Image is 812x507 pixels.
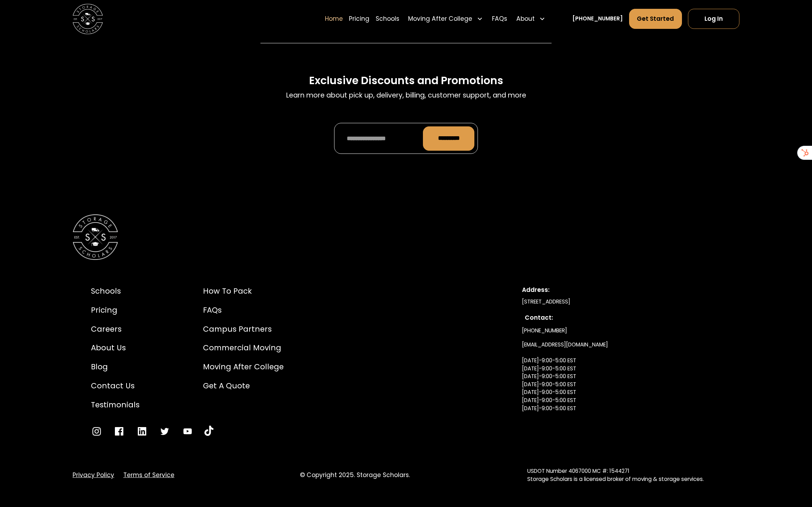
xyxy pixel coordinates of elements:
a: [PHONE_NUMBER] [572,15,623,23]
a: Testimonials [91,399,140,411]
a: Schools [376,8,399,30]
a: Commercial Moving [203,342,284,353]
a: About Us [91,342,140,353]
a: Blog [91,361,140,373]
form: Promo Form [334,123,478,154]
a: FAQs [203,305,284,316]
a: [PHONE_NUMBER] [522,324,567,338]
a: Get a Quote [203,380,284,392]
div: Moving After College [408,14,472,24]
div: About [516,14,535,24]
a: How to Pack [203,286,284,297]
a: Go to YouTube [204,426,214,437]
a: Go to LinkedIn [136,426,148,437]
a: FAQs [492,8,507,30]
img: Storage Scholars Logomark. [73,214,118,260]
div: About [513,8,548,30]
a: Pricing [349,8,369,30]
div: [STREET_ADDRESS] [522,298,721,306]
a: Home [325,8,343,30]
a: Schools [91,286,140,297]
a: Careers [91,324,140,335]
a: Go to Facebook [113,426,125,437]
a: Log In [688,9,739,29]
p: Learn more about pick up, delivery, billing, customer support, and more [286,90,526,100]
a: Go to Instagram [91,426,102,437]
a: Get Started [629,9,682,29]
a: Contact Us [91,380,140,392]
a: Go to Twitter [159,426,170,437]
a: Terms of Service [123,471,174,480]
a: Moving After College [203,361,284,373]
div: Moving After College [405,8,486,30]
div: Address: [522,286,721,295]
a: Pricing [91,305,140,316]
a: Campus Partners [203,324,284,335]
a: Go to YouTube [182,426,193,437]
div: Contact: [525,313,718,323]
a: Privacy Policy [73,471,114,480]
a: [EMAIL_ADDRESS][DOMAIN_NAME][DATE]-9:00-5:00 EST[DATE]-9:00-5:00 EST[DATE]-9:00-5:00 EST[DATE]-9:... [522,338,608,431]
h3: Exclusive Discounts and Promotions [309,74,503,87]
img: Storage Scholars main logo [73,4,103,34]
div: © Copyright 2025. Storage Scholars. [300,471,512,480]
div: USDOT Number 4067000 MC #: 1544271 Storage Scholars is a licensed broker of moving & storage serv... [527,467,739,483]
